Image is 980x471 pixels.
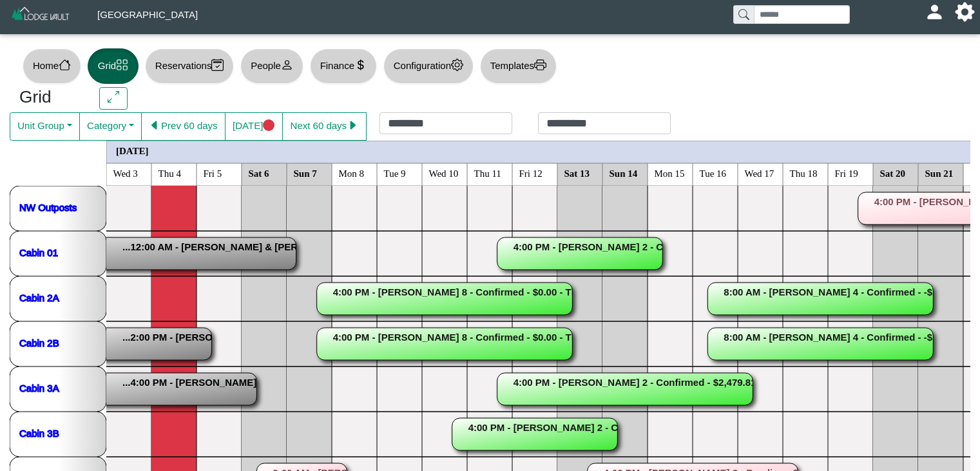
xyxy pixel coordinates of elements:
text: Fri 5 [204,168,222,178]
text: Wed 10 [429,168,459,178]
button: Category [79,112,142,141]
svg: circle fill [263,119,275,132]
text: Fri 12 [519,168,543,178]
a: NW Outposts [19,201,77,212]
text: Thu 4 [159,168,182,178]
button: Unit Group [10,112,80,141]
h3: Grid [19,87,80,108]
svg: grid [116,59,128,71]
a: Cabin 01 [19,246,58,257]
a: Cabin 3B [19,427,59,438]
text: Sat 13 [564,168,590,178]
button: [DATE]circle fill [225,112,283,141]
button: arrows angle expand [99,87,127,110]
svg: printer [534,59,546,71]
text: Sun 7 [294,168,318,178]
a: Cabin 3A [19,382,59,393]
text: Thu 18 [790,168,818,178]
button: Configurationgear [383,48,474,84]
text: Sat 6 [249,168,270,178]
svg: arrows angle expand [108,91,120,103]
text: Fri 19 [835,168,858,178]
svg: search [738,9,749,19]
text: Wed 17 [745,168,774,178]
text: Tue 9 [384,168,406,178]
text: [DATE] [116,145,149,155]
img: Z [10,5,72,28]
input: Check in [380,112,512,134]
text: Sat 20 [880,168,906,178]
text: Tue 16 [700,168,727,178]
button: Homehouse [23,48,81,84]
text: Sun 21 [925,168,954,178]
button: Templatesprinter [480,48,557,84]
button: Next 60 dayscaret right fill [282,112,367,141]
svg: caret left fill [149,119,161,132]
button: Peopleperson [240,48,303,84]
button: Reservationscalendar2 check [145,48,234,84]
button: caret left fillPrev 60 days [141,112,226,141]
text: Mon 15 [655,168,685,178]
a: Cabin 2A [19,292,59,303]
button: Gridgrid [88,48,139,84]
svg: gear [451,59,463,71]
button: Financecurrency dollar [310,48,377,84]
svg: gear fill [960,7,970,17]
svg: caret right fill [347,119,359,132]
svg: person [281,59,293,71]
svg: currency dollar [354,59,367,71]
text: Thu 11 [474,168,501,178]
svg: person fill [930,7,939,17]
svg: calendar2 check [211,59,224,71]
a: Cabin 2B [19,337,59,348]
text: Wed 3 [113,168,138,178]
svg: house [59,59,71,71]
text: Mon 8 [339,168,365,178]
input: Check out [538,112,671,134]
text: Sun 14 [610,168,638,178]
